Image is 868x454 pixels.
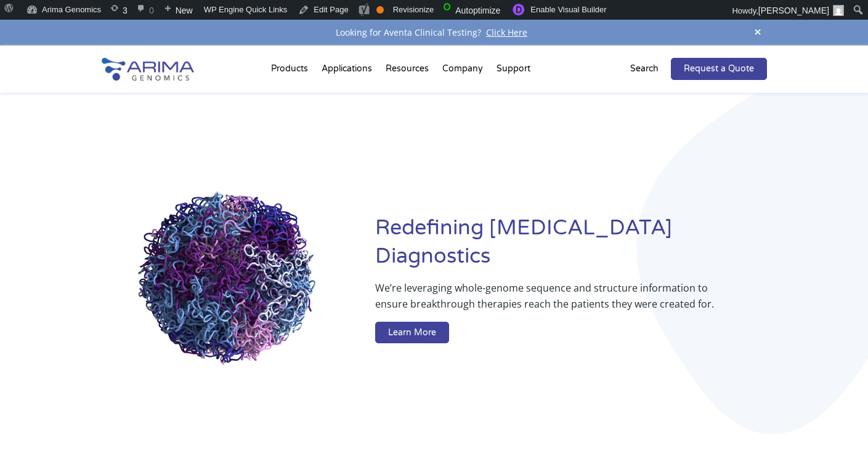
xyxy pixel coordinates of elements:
[630,61,659,77] p: Search
[375,214,766,280] h1: Redefining [MEDICAL_DATA] Diagnostics
[102,25,767,41] div: Looking for Aventa Clinical Testing?
[102,58,194,81] img: Arima-Genomics-logo
[758,6,829,15] span: [PERSON_NAME]
[481,26,532,38] a: Click Here
[375,322,449,344] a: Learn More
[671,58,767,80] a: Request a Quote
[375,280,717,322] p: We’re leveraging whole-genome sequence and structure information to ensure breakthrough therapies...
[376,6,384,14] div: OK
